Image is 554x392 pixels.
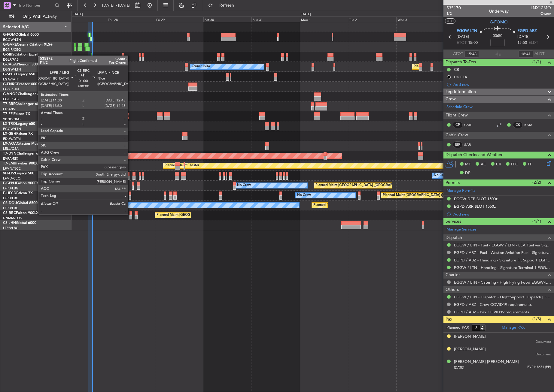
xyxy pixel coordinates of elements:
a: EGGW / LTN - Catering - High Flying Food EGGW/LTN [454,280,551,285]
div: Planned Maint Chester [165,161,199,170]
div: No Crew [434,171,448,180]
a: SAR [464,142,478,147]
div: Thu 28 [107,17,155,22]
span: 535170 [446,5,461,11]
a: LFMD/CEQ [3,176,20,181]
span: G-FOMO [490,19,508,25]
div: ISP [453,141,463,148]
div: Underway [489,8,509,14]
a: EGGW/LTN [3,67,21,72]
span: Leg Information [446,89,476,95]
a: EGGW / LTN - Fuel - EGGW / LTN - LEA Fuel via Signature in EGGW [454,243,551,248]
span: Dispatch Checks and Weather [446,152,503,158]
a: CMF [464,122,478,128]
span: ATOT [453,51,463,57]
span: T7-EMI [3,162,15,165]
span: [DATE] [454,365,464,370]
span: Crew [446,96,456,103]
div: CB [454,67,459,72]
a: EGPD / ABZ - Handling - Signature Flt Support EGPD / ABZ [454,258,551,263]
span: [DATE] - [DATE] [102,3,130,8]
span: ETOT [457,40,467,46]
a: G-SIRSCitation Excel [3,53,38,56]
a: EGGW/LTN [3,127,21,131]
a: 9H-LPZLegacy 500 [3,172,34,175]
a: Manage Services [446,227,476,233]
span: ALDT [534,51,544,57]
div: Planned Maint [GEOGRAPHIC_DATA] ([GEOGRAPHIC_DATA]) [383,191,477,200]
a: EGLF/FAB [3,97,19,101]
span: CR [496,161,501,167]
span: F-HECD [3,191,16,195]
span: 00:50 [493,33,502,39]
span: Others [446,286,459,293]
div: No Crew [297,191,311,200]
button: Refresh [205,1,241,10]
span: 15:00 [468,40,478,46]
a: LTBA/ISL [3,107,17,111]
span: [DATE] [457,34,469,40]
span: LX-GBH [3,132,16,136]
div: EGPD ARR SLOT 1550z [454,204,496,209]
span: DP [465,170,470,176]
span: Document [536,339,551,345]
div: CS [513,122,523,128]
div: Wed 27 [59,17,107,22]
a: CS-DOUGlobal 6500 [3,201,38,205]
div: CP [453,122,463,128]
a: EGPD / ABZ - Crew COVID19 requirements [454,302,532,307]
div: Planned Maint [GEOGRAPHIC_DATA] ([GEOGRAPHIC_DATA]) [414,62,508,71]
span: FFC [511,161,518,167]
a: LX-AOACitation Mustang [3,142,46,146]
a: EDLW/DTM [3,137,21,141]
div: Planned Maint [GEOGRAPHIC_DATA] ([GEOGRAPHIC_DATA]) [315,181,410,190]
a: EGGW/LTN [3,38,21,42]
a: G-SPCYLegacy 650 [3,73,35,76]
span: PV2118671 (PP) [527,365,551,370]
span: CS-DOU [3,201,17,205]
a: LFPB/LBG [3,226,19,230]
span: G-SIRS [3,53,14,56]
span: MF [465,161,471,167]
div: Wed 3 [396,17,445,22]
span: LX-AOA [3,142,17,146]
span: F-GPNJ [3,182,16,185]
div: [PERSON_NAME] [454,334,486,340]
a: T7-BREChallenger 604 [3,102,41,106]
div: EGGW DEP SLOT 1500z [454,196,498,201]
a: EVRA/RIX [3,156,18,161]
a: KMA [524,122,538,128]
div: Owner Ibiza [192,62,210,71]
span: EGGW LTN [457,28,477,34]
a: LGAV/ATH [3,77,19,82]
span: Dispatch [446,234,462,241]
span: Charter [446,272,460,279]
div: Sat 30 [203,17,252,22]
span: Permits [446,179,460,186]
div: [DATE] [301,12,311,17]
span: Dispatch To-Dos [446,59,476,66]
span: LNX12MO [531,5,551,11]
label: Planned PAX [446,325,469,331]
a: T7-DYNChallenger 604 [3,152,42,155]
span: T7-FFI [3,112,14,116]
div: Tue 2 [348,17,396,22]
span: Services [446,218,461,225]
span: 9H-LPZ [3,172,15,175]
a: G-GARECessna Citation XLS+ [3,43,53,47]
a: G-FOMOGlobal 6000 [3,33,39,37]
a: F-HECDFalcon 7X [3,191,33,195]
span: G-JAGA [3,63,17,66]
button: Only With Activity [7,12,65,21]
a: EGPD / ABZ - Fuel - Weston Aviation Fuel - Signature - EGPD / ABZ [454,250,551,255]
span: Cabin Crew [446,132,468,139]
a: F-GPNJFalcon 900EX [3,182,39,185]
span: 1/2 [446,11,461,16]
div: Planned Maint [GEOGRAPHIC_DATA] ([GEOGRAPHIC_DATA]) [313,201,408,210]
div: Add new [453,82,551,87]
a: CS-RRCFalcon 900LX [3,211,38,215]
input: --:-- [464,50,479,58]
span: EGPD ABZ [517,28,537,34]
span: (2/2) [532,179,541,185]
a: EGPD / ABZ - Pax COVID19 requirements [454,309,529,315]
